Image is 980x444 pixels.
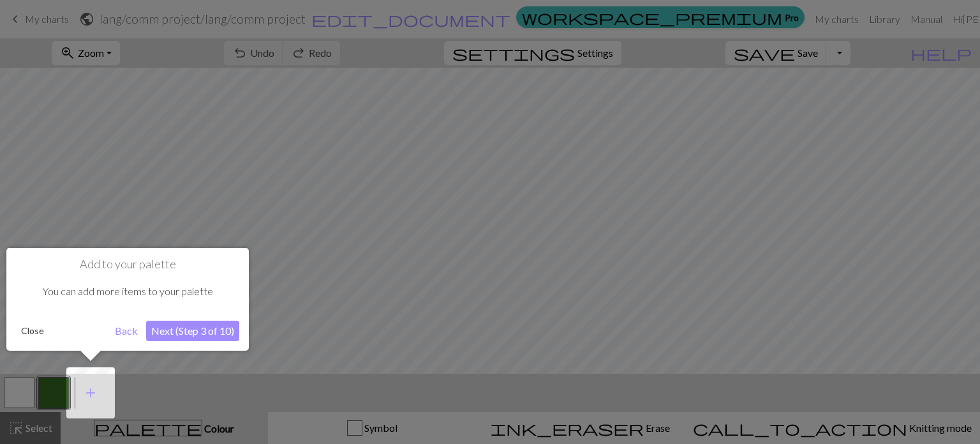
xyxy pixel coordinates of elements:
[16,272,239,311] div: You can add more items to your palette
[16,257,239,272] h1: Add to your palette
[6,248,249,351] div: Add to your palette
[110,321,143,341] button: Back
[146,321,239,341] button: Next (Step 3 of 10)
[16,321,49,341] button: Close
